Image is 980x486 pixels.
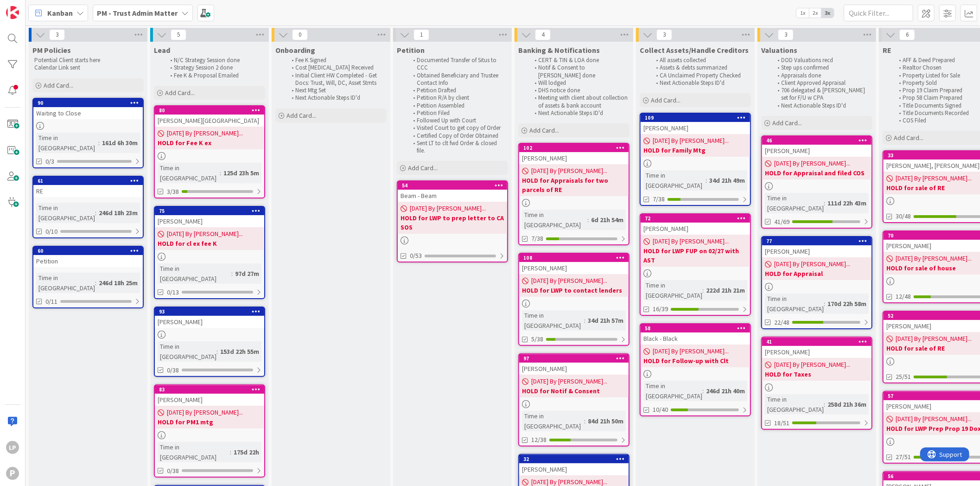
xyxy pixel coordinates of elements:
div: LP [6,441,19,454]
div: 41[PERSON_NAME] [762,338,872,358]
div: Time in [GEOGRAPHIC_DATA] [643,170,706,191]
span: : [220,168,221,178]
span: 1 [414,29,429,40]
div: [PERSON_NAME] [762,346,872,358]
li: All assets collected [651,57,750,64]
div: 93 [155,307,264,316]
span: 18/51 [774,418,789,428]
div: 77[PERSON_NAME] [762,237,872,257]
div: Time in [GEOGRAPHIC_DATA] [36,273,95,293]
img: Visit kanbanzone.com [6,6,19,19]
div: 32 [519,455,629,463]
div: Waiting to Close [33,107,143,119]
span: [DATE] By [PERSON_NAME]... [774,159,850,168]
span: Support [19,1,42,13]
span: : [95,208,96,218]
span: : [824,198,825,208]
span: [DATE] By [PERSON_NAME]... [531,166,607,176]
div: 54 [402,182,507,189]
div: 170d 22h 58m [825,299,869,309]
span: [DATE] By [PERSON_NAME]... [167,229,243,239]
span: 1x [796,8,809,18]
a: 46[PERSON_NAME][DATE] By [PERSON_NAME]...HOLD for Appraisal and filed COSTime in [GEOGRAPHIC_DATA... [761,135,872,229]
li: Client Approved Appraisal [772,79,871,87]
b: HOLD for PM1 mtg [158,417,261,427]
p: Potential Client starts here [34,57,142,64]
div: 77 [762,237,872,245]
span: Onboarding [275,45,315,55]
li: CERT & TIN & LOA done [529,57,628,64]
div: 75[PERSON_NAME] [155,207,264,227]
div: [PERSON_NAME] [641,223,750,235]
div: 54Beam - Beam [398,181,507,202]
span: 3x [821,8,834,18]
b: HOLD for Appraisal [765,269,869,278]
li: Certified Copy of Order Obtained [408,132,507,140]
a: 90Waiting to CloseTime in [GEOGRAPHIC_DATA]:161d 6h 30m0/3 [32,98,144,168]
div: 41 [766,339,872,345]
li: Meeting with client about collection of assets & bank account [529,94,628,109]
li: 706 delegated & [PERSON_NAME] set for F/U w CPA [772,87,871,102]
span: 27/51 [896,452,911,462]
span: [DATE] By [PERSON_NAME]... [896,334,972,344]
div: 72 [641,214,750,223]
li: Petition Drafted [408,87,507,94]
span: 10/40 [653,405,668,415]
div: 60 [38,248,143,254]
b: HOLD for Follow-up with Clt [643,356,747,365]
div: Time in [GEOGRAPHIC_DATA] [765,294,824,314]
span: : [230,447,231,457]
div: [PERSON_NAME] [519,363,629,375]
b: PM - Trust Admin Matter [97,8,178,18]
div: 34d 21h 49m [707,175,747,185]
div: 246d 18h 25m [96,278,140,288]
span: 3 [49,29,65,40]
div: 77 [766,238,872,244]
div: [PERSON_NAME] [155,394,264,406]
div: 72 [645,215,750,222]
a: 54Beam - Beam[DATE] By [PERSON_NAME]...HOLD for LWP to prep letter to CA SOS0/53 [397,180,508,262]
div: 32[PERSON_NAME] [519,455,629,475]
span: Add Card... [286,111,316,120]
div: 80 [159,107,264,114]
a: 58Black - Black[DATE] By [PERSON_NAME]...HOLD for Follow-up with CltTime in [GEOGRAPHIC_DATA]:246... [640,323,751,416]
li: Next Actionable Steps ID'd [651,79,750,87]
div: [PERSON_NAME][GEOGRAPHIC_DATA] [155,115,264,127]
li: Petition Filed [408,109,507,117]
div: Time in [GEOGRAPHIC_DATA] [765,193,824,213]
div: Time in [GEOGRAPHIC_DATA] [158,341,216,362]
li: DHS notice done [529,87,628,94]
a: 77[PERSON_NAME][DATE] By [PERSON_NAME]...HOLD for AppraisalTime in [GEOGRAPHIC_DATA]:170d 22h 58m... [761,236,872,329]
li: CA Unclaimed Property Checked [651,72,750,79]
div: [PERSON_NAME] [519,463,629,475]
div: 93[PERSON_NAME] [155,307,264,328]
b: HOLD for Taxes [765,370,869,379]
span: 16/39 [653,304,668,314]
div: 97 [523,355,629,362]
a: 102[PERSON_NAME][DATE] By [PERSON_NAME]...HOLD for Appraisals for two parcels of RETime in [GEOGR... [518,143,630,245]
div: 153d 22h 55m [218,346,261,357]
div: 97 [519,354,629,363]
div: 34d 21h 57m [585,315,626,326]
div: 109 [645,115,750,121]
div: 90 [33,99,143,107]
span: [DATE] By [PERSON_NAME]... [774,259,850,269]
div: 6d 21h 54m [589,215,626,225]
div: 41 [762,338,872,346]
div: 258d 21h 36m [825,399,869,409]
p: Calendar Link sent [34,64,142,71]
span: PM Policies [32,45,71,55]
li: Strategy Session 2 done [165,64,264,71]
span: Valuations [761,45,797,55]
div: 75 [159,208,264,214]
div: 80 [155,106,264,115]
div: 97[PERSON_NAME] [519,354,629,375]
div: 175d 22h [231,447,261,457]
li: Cost [MEDICAL_DATA] Received [286,64,385,71]
div: 102 [523,145,629,151]
div: Time in [GEOGRAPHIC_DATA] [158,263,231,284]
b: HOLD for Appraisals for two parcels of RE [522,176,626,194]
span: : [587,215,589,225]
li: Next Actionable Steps ID'd [529,109,628,117]
span: 3/38 [167,187,179,197]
